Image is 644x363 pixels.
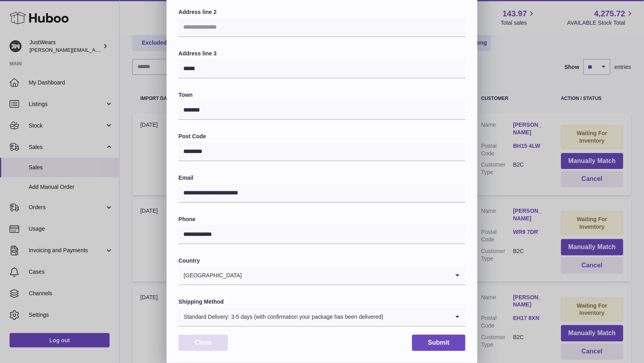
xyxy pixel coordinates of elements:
button: Submit [412,335,465,351]
div: Search for option [179,308,465,327]
label: Town [179,91,465,99]
label: Phone [179,216,465,223]
label: Address line 2 [179,8,465,16]
input: Search for option [384,308,450,326]
span: [GEOGRAPHIC_DATA] [179,266,242,285]
label: Email [179,174,465,182]
label: Address line 3 [179,50,465,57]
div: Search for option [179,266,465,285]
span: Standard Delivery: 3-5 days (with confirmation your package has been delivered) [179,308,384,326]
button: Close [179,335,228,351]
label: Shipping Method [179,298,465,306]
label: Post Code [179,133,465,140]
label: Country [179,257,465,265]
input: Search for option [242,266,450,285]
